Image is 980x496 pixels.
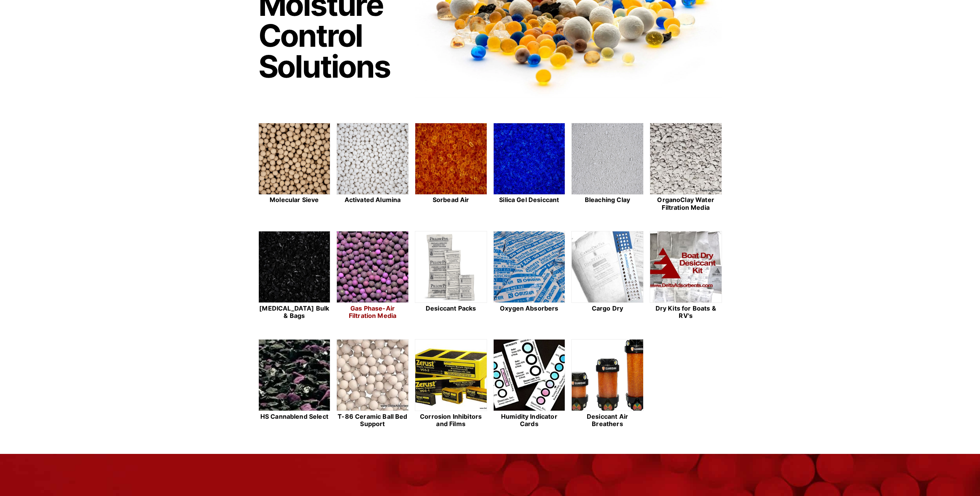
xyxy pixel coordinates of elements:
[415,339,487,429] a: Corrosion Inhibitors and Films
[650,231,722,321] a: Dry Kits for Boats & RV's
[571,123,644,212] a: Bleaching Clay
[571,196,644,204] h2: Bleaching Clay
[415,413,487,428] h2: Corrosion Inhibitors and Films
[258,413,331,420] h2: HS Cannablend Select
[336,305,409,319] h2: Gas Phase-Air Filtration Media
[571,231,644,321] a: Cargo Dry
[650,196,722,211] h2: OrganoClay Water Filtration Media
[336,123,409,212] a: Activated Alumina
[493,305,566,312] h2: Oxygen Absorbers
[650,305,722,319] h2: Dry Kits for Boats & RV's
[336,231,409,321] a: Gas Phase-Air Filtration Media
[493,123,566,212] a: Silica Gel Desiccant
[493,196,566,204] h2: Silica Gel Desiccant
[336,339,409,429] a: T-86 Ceramic Ball Bed Support
[493,413,566,428] h2: Humidity Indicator Cards
[571,305,644,312] h2: Cargo Dry
[415,231,487,321] a: Desiccant Packs
[258,339,331,429] a: HS Cannablend Select
[493,339,566,429] a: Humidity Indicator Cards
[258,305,331,319] h2: [MEDICAL_DATA] Bulk & Bags
[258,231,331,321] a: [MEDICAL_DATA] Bulk & Bags
[415,305,487,312] h2: Desiccant Packs
[415,196,487,204] h2: Sorbead Air
[336,196,409,204] h2: Activated Alumina
[336,413,409,428] h2: T-86 Ceramic Ball Bed Support
[415,123,487,212] a: Sorbead Air
[258,196,331,204] h2: Molecular Sieve
[650,123,722,212] a: OrganoClay Water Filtration Media
[493,231,566,321] a: Oxygen Absorbers
[571,413,644,428] h2: Desiccant Air Breathers
[571,339,644,429] a: Desiccant Air Breathers
[258,123,331,212] a: Molecular Sieve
